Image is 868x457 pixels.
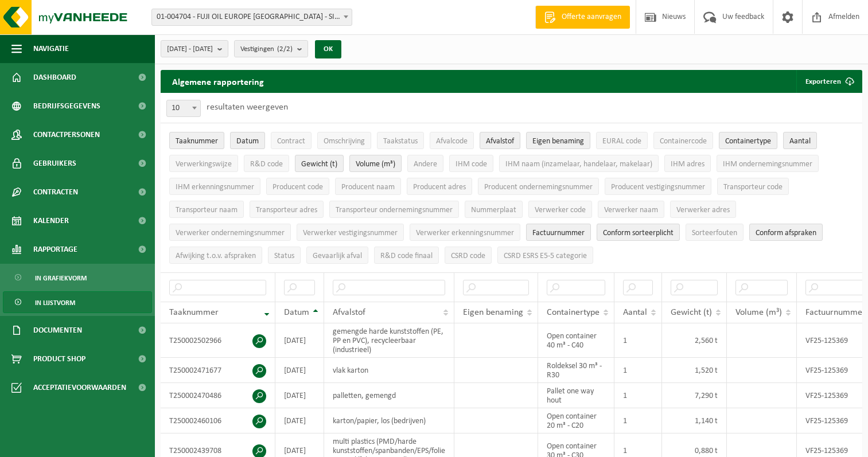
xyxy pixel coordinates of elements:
span: 01-004704 - FUJI OIL EUROPE NV - SINT-KRUIS-WINKEL [151,9,352,26]
button: CSRD ESRS E5-5 categorieCSRD ESRS E5-5 categorie: Activate to sort [497,247,593,264]
span: Volume (m³) [735,308,782,317]
span: Omschrijving [324,137,365,146]
span: Gevaarlijk afval [313,252,362,260]
span: IHM ondernemingsnummer [723,160,812,169]
button: Verwerker ondernemingsnummerVerwerker ondernemingsnummer: Activate to sort [169,224,291,241]
span: Conform afspraken [756,229,816,237]
span: Afvalstof [486,137,514,146]
button: IHM erkenningsnummerIHM erkenningsnummer: Activate to sort [169,178,260,195]
span: Producent code [273,183,323,192]
button: OK [315,40,341,58]
button: TaaknummerTaaknummer: Activate to remove sorting [169,132,224,149]
span: Contactpersonen [33,120,100,149]
span: Verwerker ondernemingsnummer [176,229,285,237]
span: In lijstvorm [35,292,75,314]
td: T250002470486 [161,383,275,408]
span: Datum [284,308,309,317]
span: Offerte aanvragen [559,11,624,23]
button: Afwijking t.o.v. afsprakenAfwijking t.o.v. afspraken: Activate to sort [169,247,262,264]
td: 2,560 t [662,323,727,358]
td: Pallet one way hout [538,383,614,408]
span: 01-004704 - FUJI OIL EUROPE NV - SINT-KRUIS-WINKEL [152,9,352,25]
button: IHM adresIHM adres: Activate to sort [664,155,711,172]
button: Gevaarlijk afval : Activate to sort [306,247,368,264]
button: AfvalcodeAfvalcode: Activate to sort [430,132,474,149]
button: ContainertypeContainertype: Activate to sort [719,132,777,149]
span: Rapportage [33,235,77,264]
button: Producent codeProducent code: Activate to sort [266,178,329,195]
button: AfvalstofAfvalstof: Activate to sort [480,132,520,149]
span: In grafiekvorm [35,267,87,289]
span: IHM naam (inzamelaar, handelaar, makelaar) [505,160,652,169]
span: 10 [166,100,201,117]
button: Conform sorteerplicht : Activate to sort [597,224,680,241]
button: [DATE] - [DATE] [161,40,228,57]
span: Taaknummer [169,308,219,317]
button: Verwerker vestigingsnummerVerwerker vestigingsnummer: Activate to sort [297,224,404,241]
button: AndereAndere: Activate to sort [407,155,443,172]
span: Verwerker code [535,206,586,214]
td: Open container 40 m³ - C40 [538,323,614,358]
button: VerwerkingswijzeVerwerkingswijze: Activate to sort [169,155,238,172]
button: CSRD codeCSRD code: Activate to sort [445,247,492,264]
td: 1,140 t [662,408,727,433]
td: T250002471677 [161,358,275,383]
span: R&D code finaal [380,252,433,260]
span: Verwerkingswijze [176,160,232,169]
iframe: chat widget [6,432,192,457]
span: Nummerplaat [471,206,516,214]
span: Aantal [623,308,647,317]
td: T250002460106 [161,408,275,433]
span: Factuurnummer [532,229,585,237]
button: Verwerker naamVerwerker naam: Activate to sort [598,201,664,218]
label: resultaten weergeven [207,103,288,112]
button: EURAL codeEURAL code: Activate to sort [596,132,648,149]
td: 1 [614,408,662,433]
button: Producent naamProducent naam: Activate to sort [335,178,401,195]
td: 1 [614,323,662,358]
button: Conform afspraken : Activate to sort [749,224,823,241]
span: Conform sorteerplicht [603,229,674,237]
td: palletten, gemengd [324,383,454,408]
span: Sorteerfouten [692,229,737,237]
button: Producent vestigingsnummerProducent vestigingsnummer: Activate to sort [605,178,711,195]
button: Verwerker adresVerwerker adres: Activate to sort [670,201,736,218]
button: Producent ondernemingsnummerProducent ondernemingsnummer: Activate to sort [478,178,599,195]
span: Gewicht (t) [301,160,337,169]
span: Verwerker erkenningsnummer [416,229,514,237]
button: R&D codeR&amp;D code: Activate to sort [244,155,289,172]
span: Aantal [789,137,811,146]
button: Eigen benamingEigen benaming: Activate to sort [526,132,590,149]
span: Producent ondernemingsnummer [484,183,593,192]
button: TaakstatusTaakstatus: Activate to sort [377,132,424,149]
a: In grafiekvorm [3,267,152,288]
button: Volume (m³)Volume (m³): Activate to sort [349,155,402,172]
span: Kalender [33,206,69,235]
td: karton/papier, los (bedrijven) [324,408,454,433]
button: Transporteur naamTransporteur naam: Activate to sort [169,201,244,218]
span: Containertype [725,137,771,146]
span: Factuurnummer [805,308,866,317]
span: Eigen benaming [532,137,584,146]
span: Contract [277,137,305,146]
span: Eigen benaming [463,308,523,317]
td: 7,290 t [662,383,727,408]
button: DatumDatum: Activate to sort [230,132,265,149]
button: IHM codeIHM code: Activate to sort [449,155,493,172]
span: Containertype [547,308,600,317]
a: In lijstvorm [3,291,152,313]
span: R&D code [250,160,283,169]
button: Vestigingen(2/2) [234,40,308,57]
span: CSRD ESRS E5-5 categorie [504,252,587,260]
button: Transporteur adresTransporteur adres: Activate to sort [250,201,324,218]
span: Documenten [33,316,82,345]
span: Datum [236,137,259,146]
button: OmschrijvingOmschrijving: Activate to sort [317,132,371,149]
span: EURAL code [602,137,641,146]
span: Taakstatus [383,137,418,146]
button: IHM ondernemingsnummerIHM ondernemingsnummer: Activate to sort [717,155,819,172]
span: Gebruikers [33,149,76,178]
span: IHM code [456,160,487,169]
span: CSRD code [451,252,485,260]
span: Transporteur adres [256,206,317,214]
